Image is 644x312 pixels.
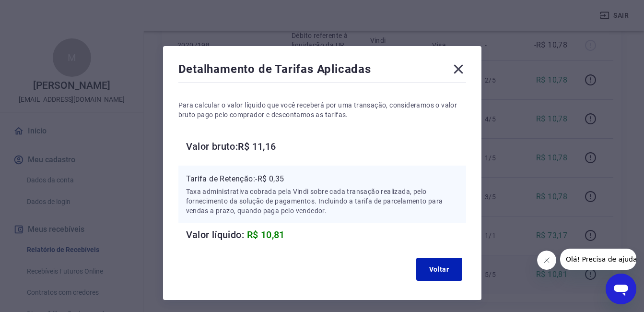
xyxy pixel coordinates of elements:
[247,229,285,240] span: R$ 10,81
[186,173,458,185] p: Tarifa de Retenção: -R$ 0,35
[537,251,556,270] iframe: Fechar mensagem
[606,274,636,304] iframe: Botão para abrir a janela de mensagens
[178,100,466,120] p: Para calcular o valor líquido que você receberá por uma transação, consideramos o valor bruto pag...
[186,187,458,216] p: Taxa administrativa cobrada pela Vindi sobre cada transação realizada, pelo fornecimento da soluç...
[560,249,636,270] iframe: Mensagem da empresa
[178,61,466,81] div: Detalhamento de Tarifas Aplicadas
[186,227,466,242] h6: Valor líquido:
[6,7,81,14] span: Olá! Precisa de ajuda?
[186,139,466,154] h6: Valor bruto: R$ 11,16
[416,258,462,281] button: Voltar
